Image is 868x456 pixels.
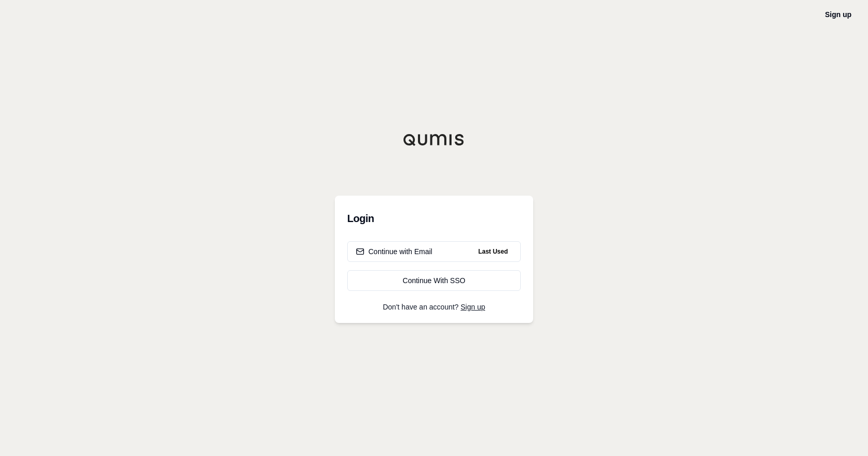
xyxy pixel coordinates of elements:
div: Continue with Email [356,246,432,257]
div: Continue With SSO [356,275,512,286]
img: Qumis [403,134,465,146]
p: Don't have an account? [347,303,521,311]
span: Last Used [474,245,512,258]
button: Continue with EmailLast Used [347,241,521,262]
h3: Login [347,208,521,229]
a: Continue With SSO [347,270,521,291]
a: Sign up [461,303,485,311]
a: Sign up [825,10,851,19]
